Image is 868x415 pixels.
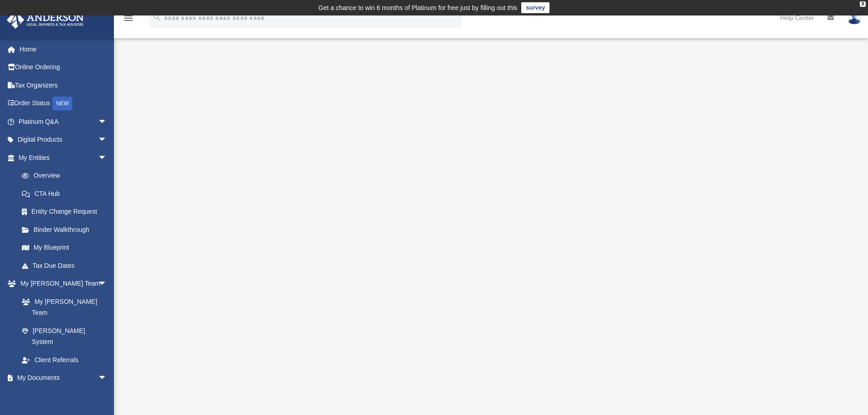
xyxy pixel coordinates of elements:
img: Anderson Advisors Platinum Portal [4,11,87,29]
span: arrow_drop_down [98,275,116,293]
span: arrow_drop_down [98,113,116,131]
span: arrow_drop_down [98,131,116,149]
a: Order StatusNEW [6,94,121,113]
a: My Documentsarrow_drop_down [6,369,116,387]
span: arrow_drop_down [98,149,116,167]
a: Platinum Q&Aarrow_drop_down [6,113,121,131]
a: Overview [13,167,121,185]
i: search [152,12,162,22]
span: arrow_drop_down [98,369,116,388]
a: [PERSON_NAME] System [13,322,116,351]
a: My [PERSON_NAME] Teamarrow_drop_down [6,275,116,293]
a: Tax Due Dates [13,256,121,275]
a: survey [521,2,550,13]
img: User Pic [847,11,861,25]
a: My [PERSON_NAME] Team [13,292,112,322]
a: Online Ordering [6,58,121,77]
a: My Entitiesarrow_drop_down [6,149,121,167]
div: close [860,1,866,7]
div: Get a chance to win 6 months of Platinum for free just by filling out this [318,2,518,13]
a: My Blueprint [13,239,116,257]
div: NEW [52,97,72,110]
a: CTA Hub [13,184,121,203]
a: menu [123,17,134,24]
a: Binder Walkthrough [13,220,121,239]
i: menu [123,13,134,24]
a: Client Referrals [13,351,116,369]
a: Home [6,40,121,58]
a: Entity Change Request [13,203,121,221]
a: Digital Productsarrow_drop_down [6,131,121,149]
a: Tax Organizers [6,76,121,94]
